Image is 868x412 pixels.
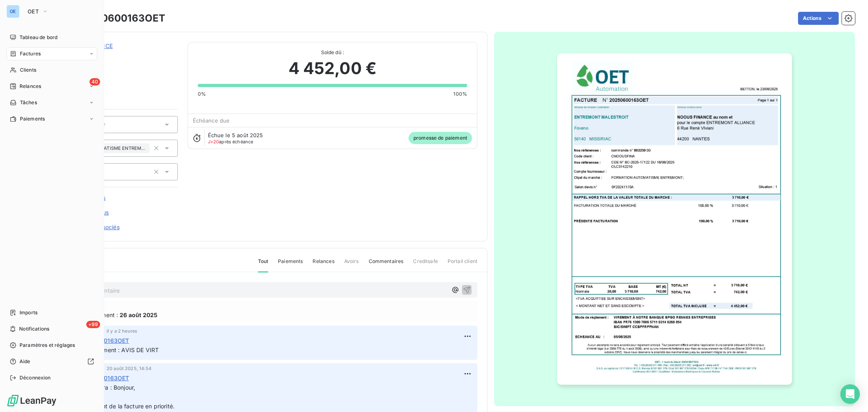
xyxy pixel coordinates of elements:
[557,53,791,385] img: invoice_thumbnail
[7,355,97,368] a: Aide
[54,346,159,353] span: Promesse de paiement : AVIS DE VIRT
[413,258,438,272] span: Creditsafe
[208,139,219,145] span: J+20
[278,258,303,272] span: Paiements
[193,117,230,124] span: Échéance due
[28,8,39,15] span: OET
[19,325,49,333] span: Notifications
[20,66,36,74] span: Clients
[76,11,165,26] h3: 20250600163OET
[7,47,97,60] a: Factures
[54,403,175,410] span: J’ai mis le paiement de la facture en priorité.
[86,321,100,328] span: +99
[64,52,178,58] span: CNOOUSFINA
[448,258,477,272] span: Portail client
[7,64,97,77] a: Clients
[798,12,839,25] button: Actions
[20,358,31,365] span: Aide
[208,132,263,138] span: Échue le 5 août 2025
[20,309,37,316] span: Imports
[20,34,57,41] span: Tableau de bord
[453,90,467,98] span: 100%
[20,99,37,106] span: Tâches
[20,342,75,349] span: Paramètres et réglages
[7,80,97,93] a: 40Relances
[120,311,157,319] span: 26 août 2025
[289,56,377,81] span: 4 452,00 €
[90,78,100,85] span: 40
[313,258,334,272] span: Relances
[20,374,51,381] span: Déconnexion
[344,258,359,272] span: Avoirs
[198,90,206,98] span: 0%
[20,50,41,57] span: Factures
[7,339,97,352] a: Paramètres et réglages
[7,31,97,44] a: Tableau de bord
[198,49,467,56] span: Solde dû :
[7,394,57,407] img: Logo LeanPay
[7,112,97,125] a: Paiements
[7,96,97,109] a: Tâches
[7,306,97,319] a: Imports
[20,83,41,90] span: Relances
[208,139,254,144] span: après échéance
[7,5,20,18] div: OE
[107,366,151,371] span: 20 août 2025, 14:54
[840,384,860,404] div: Open Intercom Messenger
[258,258,269,272] span: Tout
[369,258,404,272] span: Commentaires
[107,329,137,333] span: il y a 2 heures
[20,115,45,123] span: Paiements
[409,132,472,144] span: promesse de paiement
